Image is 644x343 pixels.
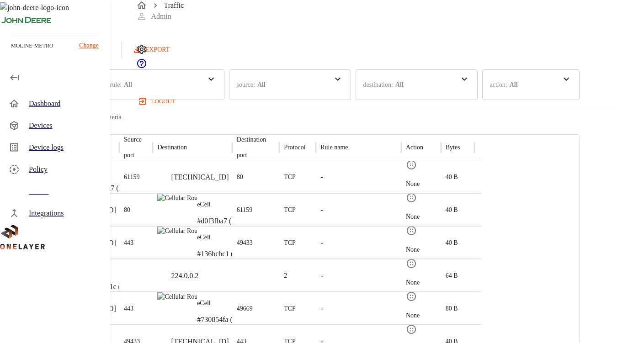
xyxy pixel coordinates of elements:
[136,94,617,109] a: logout
[157,143,187,152] p: Destination
[124,304,133,313] p: 443
[124,173,139,182] p: 61159
[446,143,460,152] p: Bytes
[320,205,323,216] p: -
[171,172,229,183] p: [TECHNICAL_ID]
[284,206,296,215] p: TCP
[124,135,142,144] p: Source
[446,304,458,313] p: 80 B
[406,311,420,320] p: None
[197,248,293,259] p: #136bcbc1 ([TECHNICAL_ID])
[237,238,253,248] p: 49433
[320,237,323,248] p: -
[136,63,147,70] span: Support Portal
[171,270,198,281] p: 224.0.0.2
[446,206,458,215] p: 40 B
[136,63,147,70] a: onelayer-support
[284,143,305,152] p: Protocol
[151,11,171,22] p: Admin
[284,304,296,313] p: TCP
[157,292,197,301] img: Cellular Router
[284,173,296,182] p: TCP
[320,143,348,152] p: Rule name
[320,172,323,183] p: -
[406,245,420,254] p: None
[446,238,458,248] p: 40 B
[197,216,292,227] p: #d0f3fba7 ([TECHNICAL_ID])
[237,135,266,144] p: Destination
[157,227,197,236] img: Cellular Router
[406,212,420,222] p: None
[124,206,130,215] p: 80
[197,200,292,209] p: eCell
[406,143,423,152] p: Action
[406,179,420,189] p: None
[284,238,296,248] p: TCP
[284,271,287,280] p: 2
[157,194,197,203] img: Cellular Router
[406,278,420,287] p: None
[320,270,323,281] p: -
[124,151,142,160] p: port
[197,314,293,325] p: #730854fa ([TECHNICAL_ID])
[197,233,293,242] p: eCell
[237,206,252,215] p: 61159
[446,173,458,182] p: 40 B
[446,271,458,280] p: 64 B
[136,94,179,109] button: logout
[124,238,133,248] p: 443
[197,299,293,308] p: eCell
[237,304,253,313] p: 49669
[237,173,243,182] p: 80
[237,151,266,160] p: port
[320,303,323,314] p: -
